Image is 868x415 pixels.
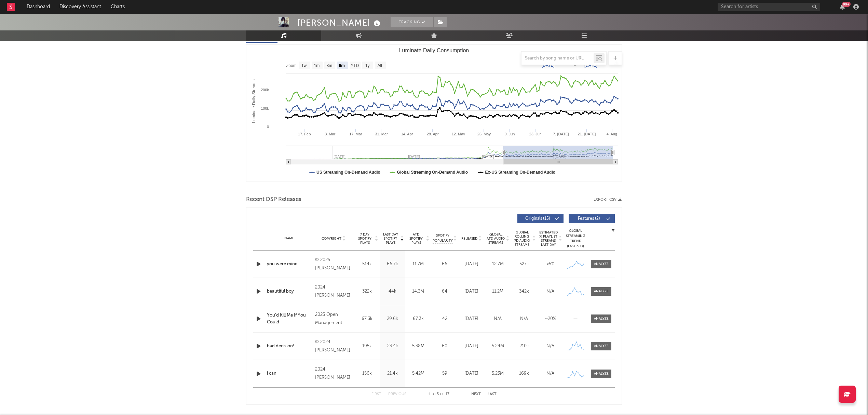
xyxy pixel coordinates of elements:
text: US Streaming On-Demand Audio [316,170,380,175]
text: 21. [DATE] [578,132,596,136]
div: 210k [513,343,535,350]
text: All [377,63,382,68]
div: N/A [539,343,562,350]
div: 23.4k [381,343,404,350]
div: 342k [513,288,535,295]
div: [DATE] [460,288,483,295]
div: <5% [539,261,562,268]
div: 1 5 17 [420,390,458,399]
text: 28. Apr [427,132,439,136]
button: Tracking [391,17,433,27]
div: 2025 Open Management [315,311,352,327]
div: 2024 [PERSON_NAME] [315,365,352,382]
text: YTD [351,63,359,68]
a: bad decision! [267,343,312,350]
div: 66.7k [381,261,404,268]
button: First [371,392,381,396]
span: of [440,393,444,396]
text: 4. Aug [607,132,617,136]
div: N/A [486,316,509,322]
div: [DATE] [460,343,483,350]
div: 156k [356,370,378,377]
text: 200k [261,88,269,92]
a: i can [267,370,312,377]
div: 5.42M [407,370,429,377]
text: 17. Feb [298,132,311,136]
span: Originals ( 15 ) [522,217,553,221]
text: 1m [314,63,320,68]
div: 195k [356,343,378,350]
div: 44k [381,288,404,295]
div: N/A [539,288,562,295]
svg: Luminate Daily Consumption [246,45,621,182]
text: → [573,63,577,68]
span: Released [461,237,477,241]
span: to [431,393,435,396]
button: 99+ [840,4,845,10]
div: 21.4k [381,370,404,377]
div: 67.3k [356,316,378,322]
span: ATD Spotify Plays [407,232,425,245]
text: 100k [261,106,269,110]
button: Last [488,392,497,396]
text: 31. Mar [375,132,388,136]
div: 99 + [842,2,851,7]
span: Recent DSP Releases [246,196,301,204]
text: Ex-US Streaming On-Demand Audio [485,170,556,175]
div: 5.24M [486,343,509,350]
text: Global Streaming On-Demand Audio [397,170,468,175]
div: 322k [356,288,378,295]
text: Zoom [286,63,297,68]
span: Features ( 2 ) [573,217,605,221]
div: 60 [433,343,457,350]
div: 66 [433,261,457,268]
span: Spotify Popularity [433,233,453,243]
div: Global Streaming Trend (Last 60D) [565,228,586,249]
div: 14.3M [407,288,429,295]
button: Next [471,392,481,396]
text: [DATE] [542,63,555,68]
text: 9. Jun [505,132,515,136]
text: Luminate Daily Consumption [399,48,469,53]
text: 3. Mar [325,132,336,136]
span: Global Rolling 7D Audio Streams [513,230,531,247]
div: 514k [356,261,378,268]
span: Copyright [322,237,341,241]
button: Features(2) [569,214,615,223]
div: [PERSON_NAME] [297,17,382,28]
div: 64 [433,288,457,295]
text: [DATE] [584,63,597,68]
div: 527k [513,261,535,268]
span: 7 Day Spotify Plays [356,232,374,245]
button: Export CSV [594,198,622,202]
button: Previous [388,392,406,396]
a: you were mine [267,261,312,268]
input: Search by song name or URL [521,56,594,61]
div: 59 [433,370,457,377]
a: You'd Kill Me If You Could [267,312,312,325]
div: 5.23M [486,370,509,377]
text: 12. May [452,132,465,136]
input: Search for artists [718,3,820,11]
div: N/A [513,316,535,322]
div: 2024 [PERSON_NAME] [315,283,352,300]
a: beautiful boy [267,288,312,295]
div: 42 [433,316,457,322]
span: Global ATD Audio Streams [486,232,505,245]
text: 1w [301,63,307,68]
div: 29.6k [381,316,404,322]
text: 0 [267,125,269,129]
text: 6m [339,63,345,68]
div: 169k [513,370,535,377]
div: 11.7M [407,261,429,268]
text: 14. Apr [401,132,413,136]
div: © 2025 [PERSON_NAME] [315,256,352,272]
text: 26. May [477,132,491,136]
button: Originals(15) [517,214,564,223]
div: 12.7M [486,261,509,268]
div: 5.38M [407,343,429,350]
